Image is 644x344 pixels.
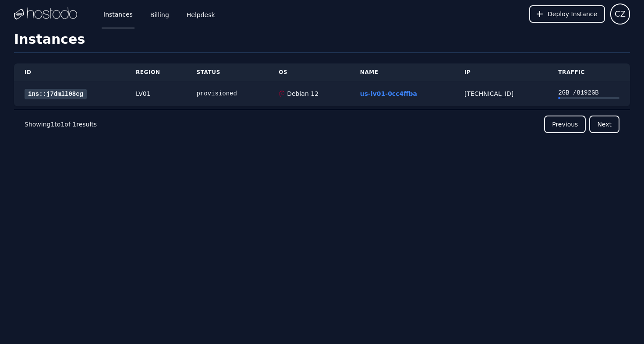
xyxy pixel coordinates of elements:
th: Traffic [548,63,630,81]
div: provisioned [196,89,258,98]
img: Logo [14,7,77,21]
nav: Pagination [14,110,630,138]
button: Deploy Instance [529,5,605,23]
h1: Instances [14,32,630,53]
th: Status [186,63,268,81]
div: LV01 [136,89,175,98]
th: ID [14,63,125,81]
span: 1 [50,121,54,128]
div: [TECHNICAL_ID] [464,89,537,98]
th: IP [454,63,548,81]
div: Debian 12 [285,89,318,98]
span: 1 [60,121,64,128]
button: Next [589,116,619,133]
a: us-lv01-0cc4ffba [360,90,417,97]
button: User menu [610,4,630,25]
span: CZ [615,8,626,20]
th: Region [125,63,186,81]
th: OS [268,63,350,81]
button: Previous [544,116,586,133]
img: Debian 12 [279,91,285,97]
th: Name [350,63,454,81]
div: 2 GB / 8192 GB [558,88,619,97]
a: ins::j7dmll08cg [25,89,87,99]
p: Showing to of results [25,120,97,129]
span: 1 [72,121,76,128]
span: Deploy Instance [548,10,597,18]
